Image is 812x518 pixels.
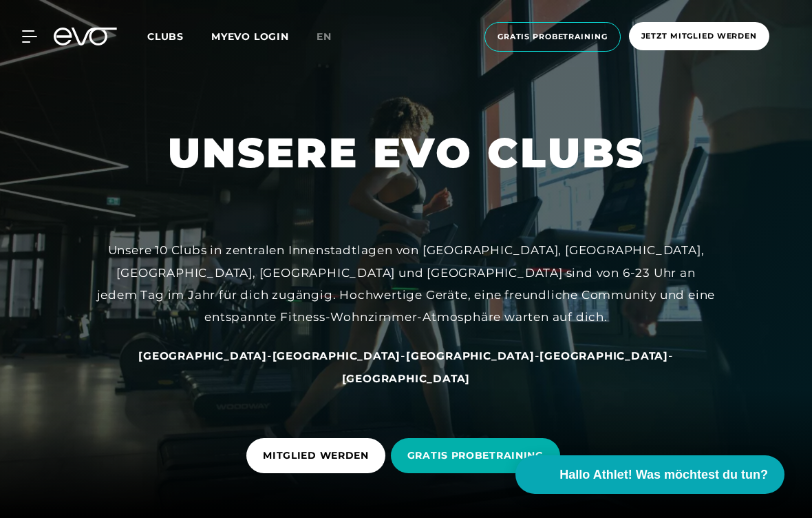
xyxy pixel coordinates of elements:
[168,126,645,180] h1: UNSERE EVO CLUBS
[407,448,544,463] span: GRATIS PROBETRAINING
[96,239,716,328] div: Unsere 10 Clubs in zentralen Innenstadtlagen von [GEOGRAPHIC_DATA], [GEOGRAPHIC_DATA], [GEOGRAPHI...
[480,22,625,52] a: Gratis Probetraining
[317,30,332,43] span: en
[147,30,211,43] a: Clubs
[342,371,471,385] a: [GEOGRAPHIC_DATA]
[138,349,267,362] span: [GEOGRAPHIC_DATA]
[539,349,668,362] a: [GEOGRAPHIC_DATA]
[559,466,768,484] span: Hallo Athlet! Was möchtest du tun?
[263,448,369,463] span: MITGLIED WERDEN
[641,30,757,42] span: Jetzt Mitglied werden
[273,349,401,362] span: [GEOGRAPHIC_DATA]
[498,31,608,43] span: Gratis Probetraining
[406,349,535,362] a: [GEOGRAPHIC_DATA]
[406,349,535,362] span: [GEOGRAPHIC_DATA]
[539,349,668,362] span: [GEOGRAPHIC_DATA]
[515,455,784,494] button: Hallo Athlet! Was möchtest du tun?
[273,349,401,362] a: [GEOGRAPHIC_DATA]
[211,30,289,43] a: MYEVO LOGIN
[147,30,184,43] span: Clubs
[138,349,267,362] a: [GEOGRAPHIC_DATA]
[96,344,716,389] div: - - - -
[246,428,391,484] a: MITGLIED WERDEN
[391,428,566,484] a: GRATIS PROBETRAINING
[317,29,348,45] a: en
[625,22,773,52] a: Jetzt Mitglied werden
[342,372,471,385] span: [GEOGRAPHIC_DATA]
